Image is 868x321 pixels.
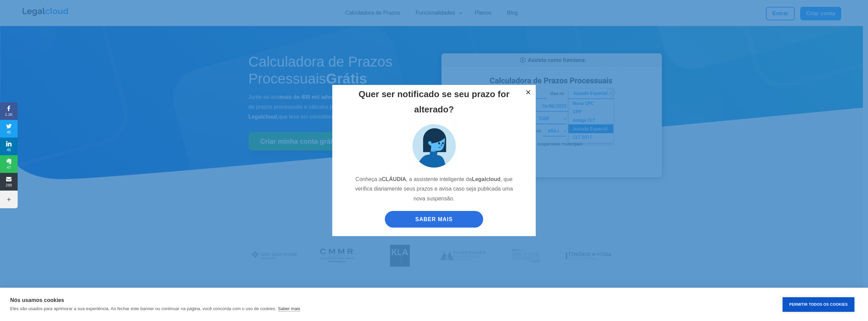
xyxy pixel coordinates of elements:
strong: Nós usamos cookies [10,297,64,303]
strong: CLÁUDIA [382,176,406,182]
a: Saber mais [278,306,300,311]
h2: Quer ser notificado se seu prazo for alterado? [351,87,517,120]
strong: Legalcloud [472,176,500,182]
p: Eles são usados para aprimorar a sua experiência. Ao fechar este banner ou continuar na página, v... [10,306,276,311]
p: Conheça a , a assistente inteligente da , que verifica diariamente seus prazos e avisa caso seja ... [351,175,517,209]
button: × [521,85,536,100]
button: Permitir Todos os Cookies [783,297,854,312]
a: SABER MAIS [385,211,483,228]
img: claudia_assistente [409,120,459,171]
